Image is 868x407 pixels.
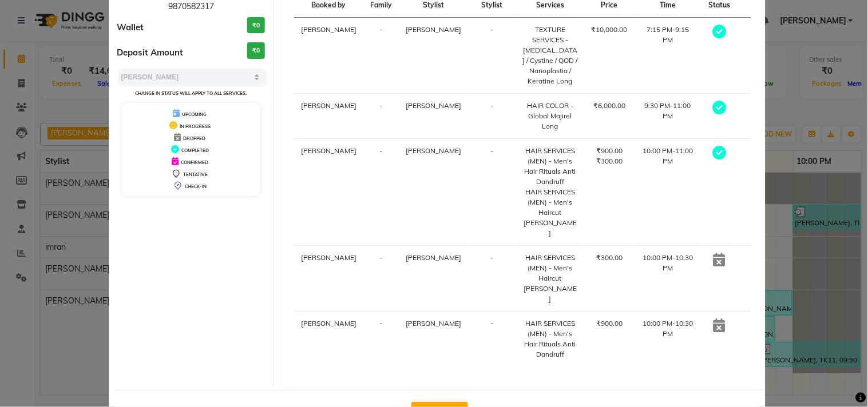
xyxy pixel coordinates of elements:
span: CHECK-IN [185,183,207,189]
td: 9:30 PM-11:00 PM [635,94,702,139]
div: ₹10,000.00 [592,25,628,35]
td: - [468,139,516,246]
td: 10:00 PM-10:30 PM [635,246,702,312]
span: [PERSON_NAME] [406,253,461,262]
span: Wallet [117,21,144,34]
div: ₹300.00 [592,253,628,263]
td: - [468,246,516,312]
td: - [363,18,399,94]
div: HAIR COLOR - Global Majirel Long [523,101,578,131]
h3: ₹0 [247,17,265,34]
td: [PERSON_NAME] [294,18,363,94]
h3: ₹0 [247,42,265,59]
div: HAIR SERVICES (MEN) - Men's Hair Rituals Anti Dandruff [523,146,578,187]
div: HAIR SERVICES (MEN) - Men's Hair Rituals Anti Dandruff [523,318,578,360]
span: UPCOMING [182,111,207,117]
span: 9870582317 [168,1,214,11]
span: TENTATIVE [183,171,208,177]
span: CONFIRMED [181,159,208,165]
td: - [363,94,399,139]
div: HAIR SERVICES (MEN) - Men's Haircut [PERSON_NAME] [523,253,578,304]
td: [PERSON_NAME] [294,94,363,139]
span: [PERSON_NAME] [406,319,461,328]
div: HAIR SERVICES (MEN) - Men's Haircut [PERSON_NAME] [523,187,578,238]
td: [PERSON_NAME] [294,139,363,246]
td: [PERSON_NAME] [294,312,363,367]
span: Deposit Amount [117,46,184,59]
td: - [363,139,399,246]
span: COMPLETED [181,147,209,153]
td: - [363,246,399,312]
td: [PERSON_NAME] [294,246,363,312]
small: Change in status will apply to all services. [135,90,247,96]
span: IN PROGRESS [180,123,211,129]
td: - [468,94,516,139]
td: 10:00 PM-11:00 PM [635,139,702,246]
span: [PERSON_NAME] [406,101,461,110]
span: [PERSON_NAME] [406,25,461,34]
div: ₹900.00 [592,146,628,156]
span: DROPPED [183,135,205,141]
div: TEXTURE SERVICES - [MEDICAL_DATA] / Cystine / QOD / Nanoplastia / Keratine Long [523,25,578,86]
span: [PERSON_NAME] [406,146,461,155]
td: - [468,18,516,94]
td: - [468,312,516,367]
td: 10:00 PM-10:30 PM [635,312,702,367]
td: - [363,312,399,367]
div: ₹300.00 [592,156,628,166]
div: ₹900.00 [592,318,628,329]
td: 7:15 PM-9:15 PM [635,18,702,94]
div: ₹6,000.00 [592,101,628,111]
